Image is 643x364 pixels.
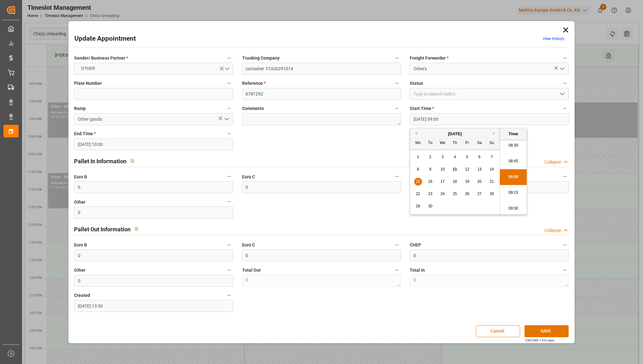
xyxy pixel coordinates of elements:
[557,89,566,99] button: open menu
[489,167,494,171] span: 14
[414,153,422,161] div: Choose Monday, September 1st, 2025
[414,178,422,186] div: Choose Monday, September 15th, 2025
[466,155,468,159] span: 5
[428,204,432,208] span: 30
[225,291,233,299] button: Created
[242,174,255,180] span: Euro C
[440,192,444,196] span: 24
[410,88,569,100] input: Type to search/select
[543,37,564,41] a: View History
[74,113,233,125] input: Type to search/select
[78,65,98,72] span: OTHER
[426,139,434,147] div: Tu
[225,172,233,181] button: Euro B
[465,167,469,171] span: 12
[74,292,90,299] span: Created
[225,104,233,113] button: Ramp
[500,169,527,185] li: 09:00
[416,179,420,184] span: 15
[414,202,422,210] div: Choose Monday, September 29th, 2025
[454,155,456,159] span: 4
[488,178,496,186] div: Choose Sunday, September 21st, 2025
[416,192,420,196] span: 22
[429,155,432,159] span: 2
[451,190,459,198] div: Choose Thursday, September 25th, 2025
[500,185,527,201] li: 09:15
[410,131,500,137] div: [DATE]
[242,80,266,87] span: Reference
[410,80,423,87] span: Status
[477,192,481,196] span: 27
[501,131,525,137] div: Time
[488,165,496,173] div: Choose Sunday, September 14th, 2025
[463,139,471,147] div: Fr
[489,179,494,184] span: 21
[74,199,85,205] span: Other
[525,338,554,343] div: Ctrl/CMD + S to save
[557,64,566,74] button: open menu
[453,167,457,171] span: 11
[478,155,481,159] span: 6
[413,131,417,135] button: Previous Month
[476,165,484,173] div: Choose Saturday, September 13th, 2025
[493,131,497,135] button: Next Month
[410,267,425,274] span: Total In
[393,104,401,113] button: Comments
[393,266,401,274] button: Total Out
[74,105,86,112] span: Ramp
[225,130,233,138] button: End Time *
[130,223,142,235] button: View description
[242,275,401,287] textarea: 0
[426,190,434,198] div: Choose Tuesday, September 23rd, 2025
[74,242,87,248] span: Euro B
[439,190,447,198] div: Choose Wednesday, September 24th, 2025
[465,192,469,196] span: 26
[453,192,457,196] span: 25
[225,54,233,62] button: Sender/ Business Partner *
[451,165,459,173] div: Choose Thursday, September 11th, 2025
[463,178,471,186] div: Choose Friday, September 19th, 2025
[242,105,264,112] span: Comments
[463,190,471,198] div: Choose Friday, September 26th, 2025
[561,266,569,274] button: Total In
[74,80,102,87] span: Plate Number
[225,198,233,206] button: Other
[439,153,447,161] div: Choose Wednesday, September 3rd, 2025
[242,242,255,248] span: Euro C
[414,139,422,147] div: Mo
[410,55,449,61] span: Freight Forwarder
[465,179,469,184] span: 19
[414,165,422,173] div: Choose Monday, September 8th, 2025
[74,267,85,274] span: Other
[74,63,233,75] button: open menu
[439,165,447,173] div: Choose Wednesday, September 10th, 2025
[428,179,432,184] span: 16
[242,267,261,274] span: Total Out
[488,190,496,198] div: Choose Sunday, September 28th, 2025
[74,55,128,61] span: Sender/ Business Partner
[429,167,432,171] span: 9
[491,155,493,159] span: 7
[451,178,459,186] div: Choose Thursday, September 18th, 2025
[225,79,233,87] button: Plate Number
[439,178,447,186] div: Choose Wednesday, September 17th, 2025
[410,242,421,248] span: CHEP
[225,266,233,274] button: Other
[500,138,527,153] li: 08:30
[500,153,527,169] li: 08:45
[410,275,569,287] textarea: 0
[500,201,527,217] li: 09:30
[439,139,447,147] div: We
[74,34,136,44] h2: Update Appointment
[476,139,484,147] div: Sa
[74,138,233,150] input: DD-MM-YYYY HH:MM
[416,204,420,208] span: 29
[221,114,231,124] button: open menu
[561,54,569,62] button: Freight Forwarder *
[451,153,459,161] div: Choose Thursday, September 4th, 2025
[74,157,126,165] h2: Pallet In Information
[453,179,457,184] span: 18
[410,105,434,112] span: Start Time
[242,55,280,61] span: Trucking Company
[417,167,419,171] span: 8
